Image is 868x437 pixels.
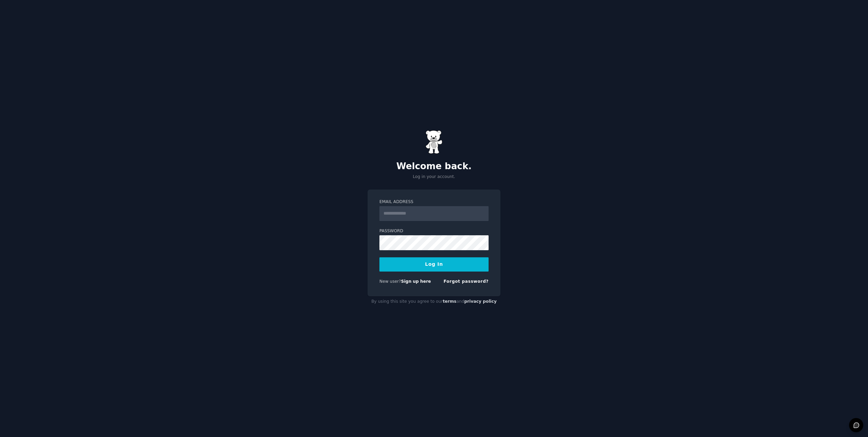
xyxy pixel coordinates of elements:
[443,279,489,284] a: Forgot password?
[379,279,401,284] span: New user?
[368,174,500,180] p: Log in your account.
[368,161,500,172] h2: Welcome back.
[379,199,489,205] label: Email Address
[379,228,489,234] label: Password
[443,299,456,304] a: terms
[379,257,489,272] button: Log In
[368,296,500,307] div: By using this site you agree to our and
[464,299,497,304] a: privacy policy
[401,279,431,284] a: Sign up here
[426,130,442,154] img: Gummy Bear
